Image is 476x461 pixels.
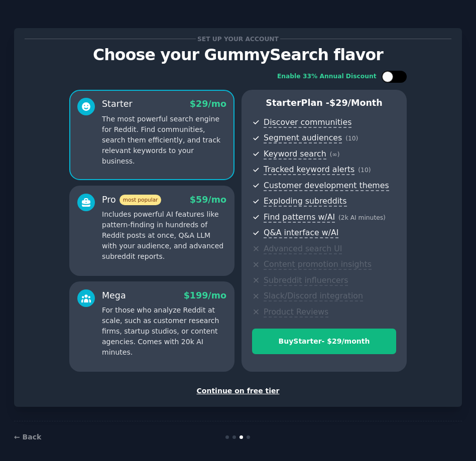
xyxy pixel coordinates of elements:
[102,98,133,110] div: Starter
[264,212,335,223] span: Find patterns w/AI
[277,72,377,81] div: Enable 33% Annual Discount
[345,135,358,142] span: ( 10 )
[264,244,342,254] span: Advanced search UI
[330,151,340,158] span: ( ∞ )
[184,290,226,300] span: $ 199 /mo
[264,259,372,270] span: Content promotion insights
[264,196,346,207] span: Exploding subreddits
[25,46,451,64] p: Choose your GummySearch flavor
[329,98,383,108] span: $ 29 /month
[264,133,342,143] span: Segment audiences
[338,214,386,221] span: ( 2k AI minutes )
[196,34,281,44] span: Set up your account
[264,149,326,160] span: Keyword search
[102,305,226,358] p: For those who analyze Reddit at scale, such as customer research firms, startup studios, or conte...
[264,117,351,128] span: Discover communities
[102,289,126,302] div: Mega
[252,97,396,109] p: Starter Plan -
[102,194,161,206] div: Pro
[264,291,363,301] span: Slack/Discord integration
[252,329,396,354] button: BuyStarter- $29/month
[264,165,354,175] span: Tracked keyword alerts
[190,99,226,109] span: $ 29 /mo
[253,336,396,347] div: Buy Starter - $ 29 /month
[264,275,348,286] span: Subreddit influencers
[264,181,389,191] span: Customer development themes
[120,195,162,205] span: most popular
[102,114,226,167] p: The most powerful search engine for Reddit. Find communities, search them efficiently, and track ...
[102,209,226,262] p: Includes powerful AI features like pattern-finding in hundreds of Reddit posts at once, Q&A LLM w...
[264,228,338,238] span: Q&A interface w/AI
[25,386,451,396] div: Continue on free tier
[14,433,41,441] a: ← Back
[190,195,226,205] span: $ 59 /mo
[358,167,371,174] span: ( 10 )
[264,307,328,318] span: Product Reviews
